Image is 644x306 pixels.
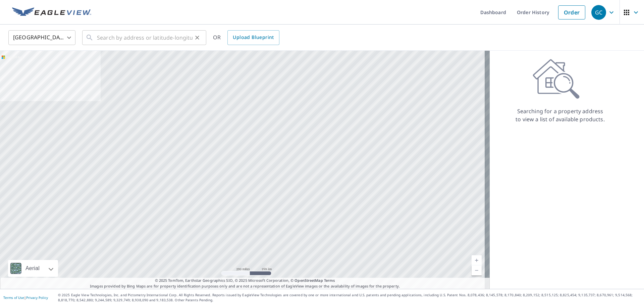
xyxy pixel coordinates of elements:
[26,295,48,300] a: Privacy Policy
[558,5,585,19] a: Order
[472,255,482,265] a: Current Level 5, Zoom In
[58,293,641,303] p: © 2025 Eagle View Technologies, Inc. and Pictometry International Corp. All Rights Reserved. Repo...
[233,33,274,42] span: Upload Blueprint
[97,28,193,47] input: Search by address or latitude-longitude
[8,28,75,47] div: [GEOGRAPHIC_DATA]
[23,260,42,277] div: Aerial
[8,260,58,277] div: Aerial
[3,295,24,300] a: Terms of Use
[3,296,48,300] p: |
[12,7,91,17] img: EV Logo
[227,30,279,45] a: Upload Blueprint
[155,278,335,283] span: © 2025 TomTom, Earthstar Geographics SIO, © 2025 Microsoft Corporation, ©
[515,107,605,123] p: Searching for a property address to view a list of available products.
[472,265,482,275] a: Current Level 5, Zoom Out
[591,5,606,20] div: GC
[324,278,335,283] a: Terms
[213,30,279,45] div: OR
[294,278,323,283] a: OpenStreetMap
[193,33,202,42] button: Clear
